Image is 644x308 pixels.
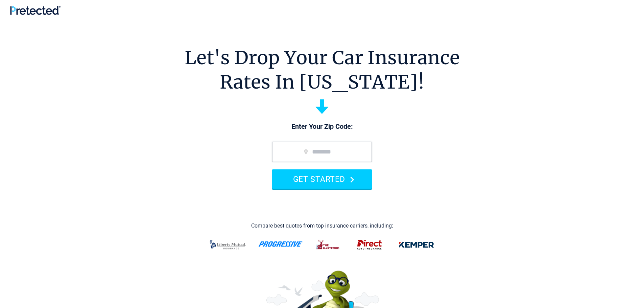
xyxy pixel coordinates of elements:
[251,223,393,229] div: Compare best quotes from top insurance carriers, including:
[185,46,460,94] h1: Let's Drop Your Car Insurance Rates In [US_STATE]!
[353,236,386,254] img: direct
[258,241,304,247] img: progressive
[272,142,372,162] input: zip code
[312,236,345,254] img: thehartford
[272,169,372,189] button: GET STARTED
[394,236,439,254] img: kemper
[265,122,379,132] p: Enter Your Zip Code:
[10,6,61,15] img: Pretected Logo
[206,236,250,254] img: liberty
